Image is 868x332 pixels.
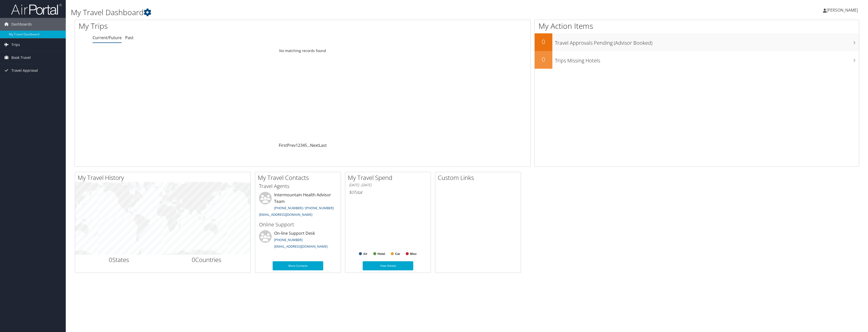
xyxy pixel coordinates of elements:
a: 1 [296,143,298,148]
td: No matching records found [75,46,530,55]
text: Hotel [378,252,385,256]
h2: States [79,255,159,264]
h2: 0 [535,55,552,64]
span: … [307,143,310,148]
a: [EMAIL_ADDRESS][DOMAIN_NAME] [259,212,312,217]
a: Prev [287,143,296,148]
h2: Custom Links [438,173,521,182]
span: $0 [349,189,354,195]
img: airportal-logo.png [11,3,62,15]
span: Book Travel [11,51,31,64]
a: 4 [302,143,305,148]
h1: My Action Items [535,21,859,31]
a: Past [125,35,134,40]
h3: Travel Agents [259,183,337,190]
a: More Contacts [273,261,323,270]
a: Next [310,143,319,148]
a: 3 [300,143,302,148]
h3: Online Support [259,221,337,228]
span: 0 [109,255,112,264]
h1: My Travel Dashboard [71,7,599,18]
h3: Trips Missing Hotels [555,55,859,64]
span: Dashboards [11,18,32,31]
h6: [DATE] - [DATE] [349,183,427,187]
a: 0Trips Missing Hotels [535,51,859,69]
span: 0 [192,255,195,264]
h2: My Travel History [78,173,250,182]
h2: 0 [535,37,552,46]
a: Last [319,143,327,148]
a: 5 [305,143,307,148]
a: First [279,143,287,148]
a: [PHONE_NUMBER] / [PHONE_NUMBER] [274,206,334,210]
a: Current/Future [93,35,122,40]
span: Trips [11,38,20,51]
text: Misc [410,252,417,256]
h2: Countries [167,255,247,264]
a: 0Travel Approvals Pending (Advisor Booked) [535,33,859,51]
h2: My Travel Contacts [258,173,341,182]
text: Air [363,252,367,256]
li: Intermountain Health Advisor Team [256,192,339,219]
h2: My Travel Spend [348,173,431,182]
span: Travel Approval [11,64,38,77]
a: 2 [298,143,300,148]
h6: Total [349,189,427,195]
h1: My Trips [79,21,337,31]
a: [PHONE_NUMBER] [274,238,302,242]
li: On-line Support Desk [256,230,339,251]
a: [EMAIL_ADDRESS][DOMAIN_NAME] [274,244,328,249]
h3: Travel Approvals Pending (Advisor Booked) [555,37,859,46]
span: [PERSON_NAME] [827,7,858,13]
text: Car [395,252,400,256]
a: View Details [363,261,413,270]
a: [PERSON_NAME] [823,3,863,18]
